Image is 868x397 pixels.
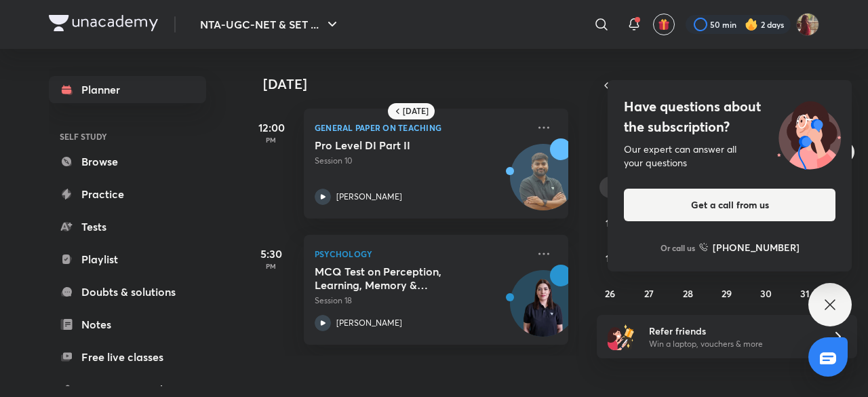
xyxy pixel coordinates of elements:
[660,242,695,254] p: Or call us
[608,323,635,350] img: referral
[49,148,206,175] a: Browse
[649,324,816,338] h6: Refer friends
[649,338,816,350] p: Win a laptop, vouchers & more
[599,282,621,304] button: October 26, 2025
[624,143,835,170] div: Our expert can answer all your questions
[49,15,158,35] a: Company Logo
[511,151,576,216] img: Avatar
[624,96,835,137] h4: Have questions about the subscription?
[315,246,528,262] p: Psychology
[713,240,800,254] h6: [PHONE_NUMBER]
[796,13,819,36] img: Srishti Sharma
[800,287,810,300] abbr: October 31, 2025
[49,125,206,148] h6: SELF STUDY
[794,282,816,304] button: October 31, 2025
[511,278,576,343] img: Avatar
[49,311,206,338] a: Notes
[716,282,738,304] button: October 29, 2025
[677,282,699,304] button: October 28, 2025
[315,295,528,307] p: Session 18
[605,287,615,300] abbr: October 26, 2025
[705,77,749,95] span: [DATE]
[644,287,654,300] abbr: October 27, 2025
[722,287,732,300] abbr: October 29, 2025
[760,287,772,300] abbr: October 30, 2025
[263,76,582,92] h4: [DATE]
[244,119,298,136] h5: 12:00
[49,15,158,31] img: Company Logo
[192,11,349,38] button: NTA-UGC-NET & SET ...
[49,278,206,305] a: Doubts & solutions
[638,282,660,304] button: October 27, 2025
[653,14,675,35] button: avatar
[766,96,852,170] img: ttu_illustration_new.svg
[745,18,758,31] img: streak
[336,317,402,329] p: [PERSON_NAME]
[616,76,838,95] button: [DATE]
[315,155,528,167] p: Session 10
[49,213,206,240] a: Tests
[49,343,206,371] a: Free live classes
[755,282,776,304] button: October 30, 2025
[683,287,693,300] abbr: October 28, 2025
[599,176,621,198] button: October 5, 2025
[606,252,615,265] abbr: October 19, 2025
[244,262,298,270] p: PM
[699,240,800,254] a: [PHONE_NUMBER]
[315,265,484,292] h5: MCQ Test on Perception, Learning, Memory & Forgetting & Doubt Clearing Session
[315,138,484,152] h5: Pro Level DI Part II
[244,136,298,144] p: PM
[49,181,206,208] a: Practice
[403,106,429,117] h6: [DATE]
[336,191,402,203] p: [PERSON_NAME]
[315,119,528,136] p: General Paper on Teaching
[658,18,670,31] img: avatar
[606,216,614,229] abbr: October 12, 2025
[624,189,835,221] button: Get a call from us
[49,246,206,273] a: Playlist
[599,212,621,233] button: October 12, 2025
[599,247,621,269] button: October 19, 2025
[49,76,206,103] a: Planner
[244,246,298,262] h5: 5:30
